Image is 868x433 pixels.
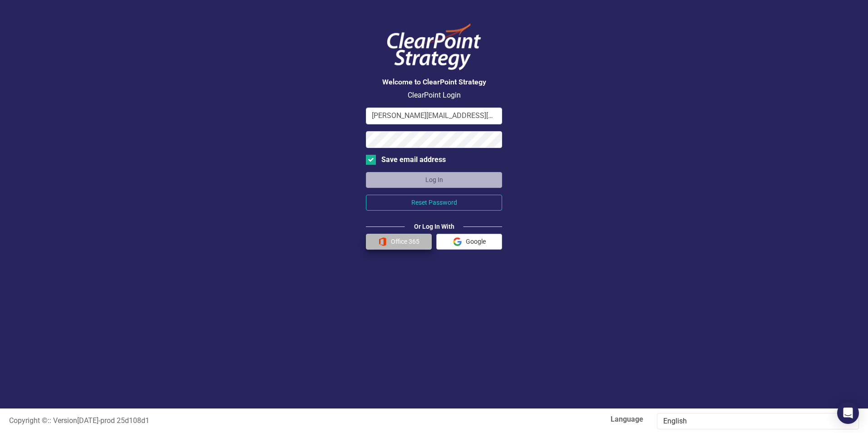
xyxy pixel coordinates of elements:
[837,402,859,424] div: Open Intercom Messenger
[380,18,488,76] img: ClearPoint Logo
[366,78,502,86] h3: Welcome to ClearPoint Strategy
[441,414,643,425] label: Language
[366,108,502,124] input: Email Address
[453,237,462,246] img: Google
[405,222,464,231] div: Or Log In With
[366,90,502,101] p: ClearPoint Login
[381,155,446,165] div: Save email address
[366,195,502,211] button: Reset Password
[366,234,432,250] button: Office 365
[2,416,434,426] div: :: Version [DATE] - prod 25d108d1
[663,416,843,427] div: English
[436,234,502,250] button: Google
[9,416,48,425] span: Copyright ©
[366,172,502,188] button: Log In
[378,237,387,246] img: Office 365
